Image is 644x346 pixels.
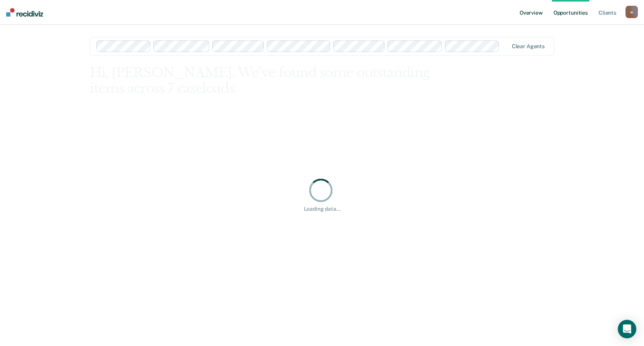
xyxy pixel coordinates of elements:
[512,43,545,50] div: Clear agents
[618,320,636,338] div: Open Intercom Messenger
[6,8,43,17] img: Recidiviz
[304,206,340,212] div: Loading data...
[626,6,638,18] button: w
